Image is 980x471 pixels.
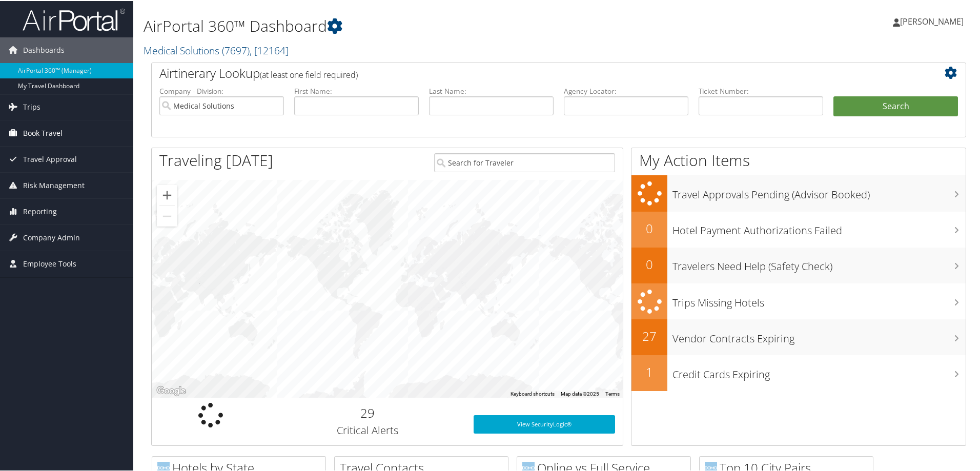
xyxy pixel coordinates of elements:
label: Last Name: [429,85,554,95]
h1: Traveling [DATE] [159,149,273,170]
label: Agency Locator: [564,85,688,95]
a: [PERSON_NAME] [893,5,974,36]
h3: Credit Cards Expiring [672,361,966,381]
span: Company Admin [23,224,80,250]
label: Ticket Number: [699,85,823,95]
h2: 1 [631,362,667,380]
h2: 0 [631,255,667,272]
a: Open this area in Google Maps (opens a new window) [154,383,188,397]
h1: AirPortal 360™ Dashboard [144,14,697,36]
a: 1Credit Cards Expiring [631,354,966,390]
h2: 27 [631,326,667,344]
h3: Travel Approvals Pending (Advisor Booked) [672,181,966,201]
h3: Vendor Contracts Expiring [672,325,966,345]
a: Terms (opens in new tab) [605,390,620,396]
h3: Travelers Need Help (Safety Check) [672,253,966,273]
a: Medical Solutions [144,43,289,56]
span: Dashboards [23,36,65,62]
img: Google [154,383,188,397]
button: Zoom in [157,184,177,204]
span: , [ 12164 ] [250,43,289,56]
input: Search for Traveler [434,152,615,171]
h1: My Action Items [631,149,966,170]
a: 27Vendor Contracts Expiring [631,318,966,354]
a: 0Travelers Need Help (Safety Check) [631,247,966,282]
h2: Airtinerary Lookup [159,64,890,81]
span: Reporting [23,198,57,223]
span: Book Travel [23,119,63,145]
button: Search [833,95,958,116]
img: airportal-logo.png [23,7,125,31]
h3: Critical Alerts [277,422,458,437]
a: Trips Missing Hotels [631,282,966,319]
label: Company - Division: [159,85,284,95]
a: Travel Approvals Pending (Advisor Booked) [631,174,966,211]
h2: 0 [631,219,667,236]
button: Keyboard shortcuts [511,390,555,397]
h2: 29 [277,403,458,421]
span: [PERSON_NAME] [900,15,964,26]
h3: Trips Missing Hotels [672,290,966,309]
button: Zoom out [157,205,177,226]
a: View SecurityLogic® [474,414,615,433]
span: ( 7697 ) [222,43,250,56]
span: Travel Approval [23,146,77,171]
a: 0Hotel Payment Authorizations Failed [631,211,966,247]
span: Risk Management [23,172,85,197]
span: (at least one field required) [260,68,358,79]
h3: Hotel Payment Authorizations Failed [672,217,966,237]
label: First Name: [294,85,419,95]
span: Trips [23,93,40,119]
span: Map data ©2025 [561,390,599,396]
span: Employee Tools [23,250,76,276]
